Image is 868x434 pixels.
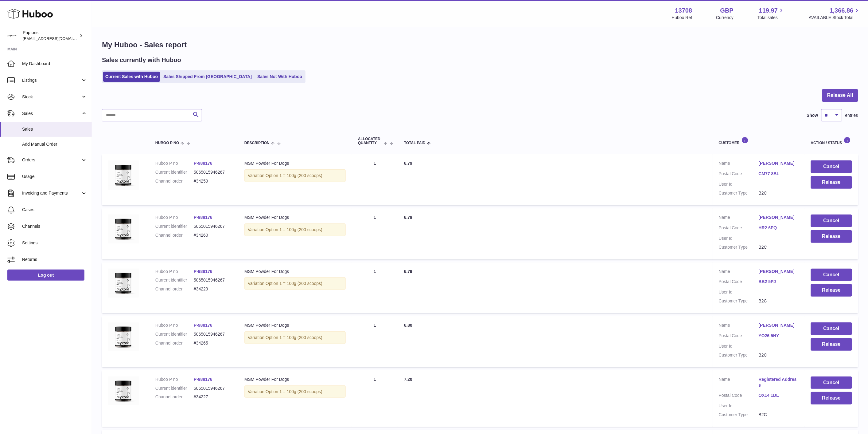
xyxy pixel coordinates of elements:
strong: GBP [720,6,734,15]
dt: Current identifier [155,331,194,337]
dt: Channel order [155,286,194,292]
a: Registered Address [759,377,799,388]
a: [PERSON_NAME] [759,215,799,220]
div: MSM Powder For Dogs [244,160,346,166]
dd: B2C [759,352,799,358]
dt: Name [719,160,759,168]
span: Sales [22,111,81,116]
dd: 5065015946267 [194,385,232,391]
span: Option 1 = 100g (200 scoops); [266,173,324,178]
dd: #34229 [194,286,232,292]
dt: Name [719,377,759,390]
dd: #34259 [194,178,232,184]
span: Total sales [757,15,785,21]
div: Customer [719,137,799,145]
span: Option 1 = 100g (200 scoops); [266,389,324,394]
div: Action / Status [811,137,852,145]
dt: Customer Type [719,190,759,196]
div: Variation: [244,331,346,344]
dd: #34260 [194,232,232,238]
dt: Huboo P no [155,377,194,382]
span: 7.20 [404,377,412,382]
dt: Current identifier [155,277,194,283]
dt: Current identifier [155,385,194,391]
dt: Current identifier [155,223,194,229]
span: 6.79 [404,269,412,274]
span: Invoicing and Payments [22,190,81,196]
td: 1 [352,262,398,314]
span: entries [845,112,858,118]
a: [PERSON_NAME] [759,160,799,166]
button: Cancel [811,322,852,335]
span: Add Manual Order [22,141,87,147]
dd: B2C [759,298,799,304]
dd: B2C [759,190,799,196]
dt: Name [719,322,759,330]
img: TotalPetsMSMPowderForDogs_ffb90623-83ef-4257-86e1-6a44a59590c6.jpg [108,377,139,405]
dd: #34265 [194,340,232,346]
a: Sales Not With Huboo [255,72,304,82]
span: [EMAIL_ADDRESS][DOMAIN_NAME] [23,36,90,41]
span: Returns [22,257,87,262]
span: AVAILABLE Stock Total [809,15,861,21]
dt: Customer Type [719,412,759,418]
img: TotalPetsMSMPowderForDogs_ffb90623-83ef-4257-86e1-6a44a59590c6.jpg [108,215,139,243]
span: Listings [22,77,81,83]
dt: Huboo P no [155,215,194,220]
dt: Postal Code [719,333,759,340]
span: 6.79 [404,161,412,166]
a: [PERSON_NAME] [759,269,799,274]
span: 119.97 [759,6,778,15]
dt: Postal Code [719,225,759,232]
a: P-988176 [194,377,212,382]
dd: #34227 [194,394,232,400]
a: 119.97 Total sales [757,6,785,21]
span: Cases [22,207,87,213]
dd: B2C [759,244,799,250]
button: Release [811,284,852,297]
div: MSM Powder For Dogs [244,377,346,382]
dd: 5065015946267 [194,331,232,337]
span: Orders [22,157,81,163]
span: Settings [22,240,87,246]
span: 1,366.86 [830,6,854,15]
td: 1 [352,316,398,367]
a: P-988176 [194,215,212,220]
dd: 5065015946267 [194,223,232,229]
dt: Customer Type [719,352,759,358]
a: YO26 5NY [759,333,799,339]
dt: User Id [719,235,759,241]
a: HR2 6PQ [759,225,799,231]
dt: Channel order [155,394,194,400]
td: 1 [352,208,398,259]
button: Cancel [811,269,852,281]
dt: Channel order [155,340,194,346]
td: 1 [352,154,398,205]
span: Option 1 = 100g (200 scoops); [266,281,324,286]
dd: B2C [759,412,799,418]
span: My Dashboard [22,61,87,67]
dt: User Id [719,403,759,409]
span: Option 1 = 100g (200 scoops); [266,335,324,340]
div: Variation: [244,169,346,182]
div: MSM Powder For Dogs [244,322,346,328]
label: Show [807,112,818,118]
a: OX14 1DL [759,393,799,398]
span: Channels [22,223,87,229]
dt: Name [719,269,759,276]
button: Cancel [811,160,852,173]
div: Puptons [23,30,78,41]
span: Description [244,141,270,145]
a: P-988176 [194,161,212,166]
strong: 13708 [675,6,692,15]
div: Variation: [244,277,346,290]
button: Release All [822,89,858,102]
dt: Huboo P no [155,269,194,274]
a: P-988176 [194,323,212,328]
button: Cancel [811,215,852,227]
dt: Customer Type [719,244,759,250]
img: TotalPetsMSMPowderForDogs_ffb90623-83ef-4257-86e1-6a44a59590c6.jpg [108,160,139,189]
img: hello@puptons.com [7,31,17,40]
a: CM77 8BL [759,171,799,177]
span: Total paid [404,141,426,145]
